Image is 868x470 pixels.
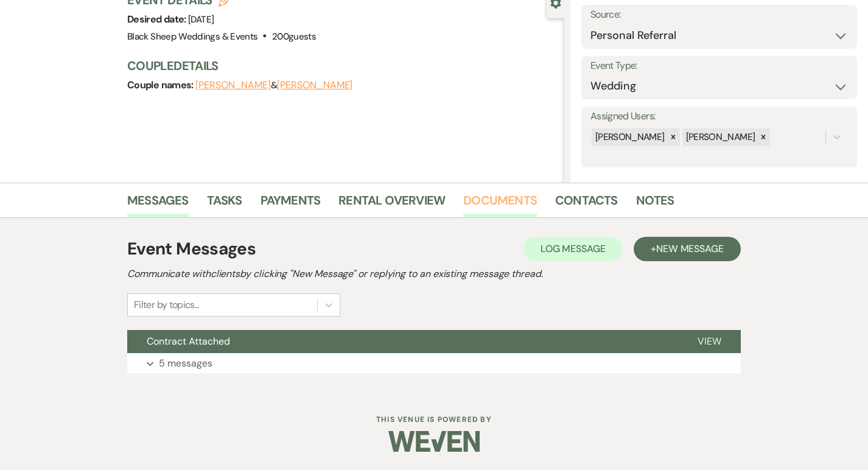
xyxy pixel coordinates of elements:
[159,356,212,371] p: 5 messages
[682,128,757,146] div: [PERSON_NAME]
[698,335,721,348] span: View
[463,191,537,217] a: Documents
[127,267,741,281] h2: Communicate with clients by clicking "New Message" or replying to an existing message thread.
[127,236,256,262] h1: Event Messages
[590,57,848,75] label: Event Type:
[147,335,230,348] span: Contract Attached
[134,298,199,312] div: Filter by topics...
[261,191,321,217] a: Payments
[590,6,848,24] label: Source:
[195,79,352,91] span: &
[127,353,741,374] button: 5 messages
[388,420,480,463] img: Weven Logo
[592,128,667,146] div: [PERSON_NAME]
[636,191,674,217] a: Notes
[678,330,741,353] button: View
[188,13,214,26] span: [DATE]
[555,191,618,217] a: Contacts
[207,191,242,217] a: Tasks
[127,330,678,353] button: Contract Attached
[634,237,741,261] button: +New Message
[127,57,552,74] h3: Couple Details
[127,191,189,217] a: Messages
[590,108,848,125] label: Assigned Users:
[127,79,195,91] span: Couple names:
[127,13,188,26] span: Desired date:
[272,30,316,43] span: 200 guests
[127,30,257,43] span: Black Sheep Weddings & Events
[338,191,445,217] a: Rental Overview
[523,237,623,261] button: Log Message
[195,80,271,90] button: [PERSON_NAME]
[541,242,606,255] span: Log Message
[277,80,352,90] button: [PERSON_NAME]
[656,242,724,255] span: New Message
